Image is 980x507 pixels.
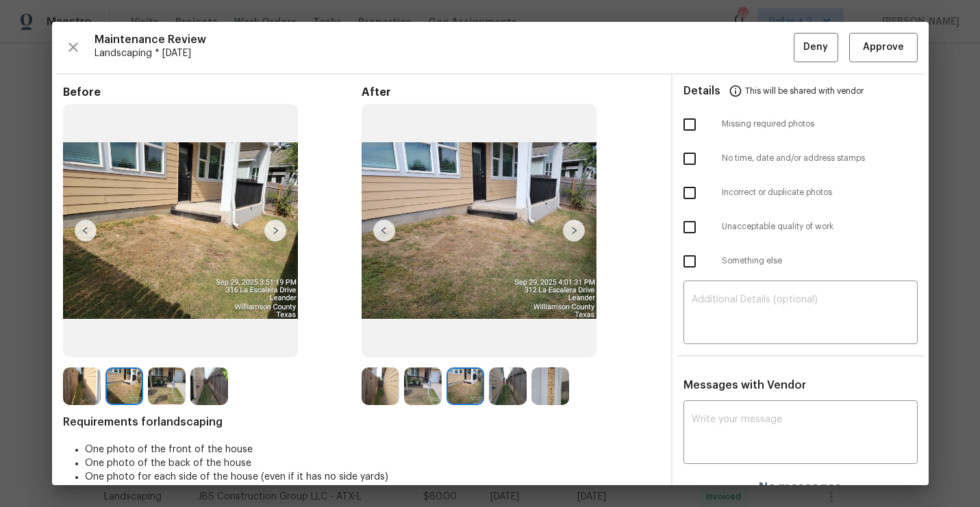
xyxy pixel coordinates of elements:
[722,153,918,164] span: No time, date and/or address stamps
[673,142,929,176] div: No time, date and/or address stamps
[673,244,929,278] div: Something else
[85,456,660,470] li: One photo of the back of the house
[759,480,842,494] h4: No messages
[722,255,918,267] span: Something else
[863,39,904,56] span: Approve
[373,220,395,242] img: left-chevron-button-url
[63,415,660,429] span: Requirements for landscaping
[362,86,660,99] span: After
[85,470,660,484] li: One photo for each side of the house (even if it has no side yards)
[563,220,585,242] img: right-chevron-button-url
[95,47,794,60] span: Landscaping * [DATE]
[722,118,918,130] span: Missing required photos
[75,220,97,242] img: left-chevron-button-url
[673,176,929,210] div: Incorrect or duplicate photos
[745,75,864,107] span: This will be shared with vendor
[683,380,806,391] span: Messages with Vendor
[683,75,720,107] span: Details
[722,221,918,233] span: Unacceptable quality of work
[673,210,929,244] div: Unacceptable quality of work
[673,107,929,142] div: Missing required photos
[85,443,660,456] li: One photo of the front of the house
[849,33,918,62] button: Approve
[722,187,918,198] span: Incorrect or duplicate photos
[803,39,828,56] span: Deny
[794,33,838,62] button: Deny
[95,33,794,47] span: Maintenance Review
[264,220,286,242] img: right-chevron-button-url
[63,86,362,99] span: Before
